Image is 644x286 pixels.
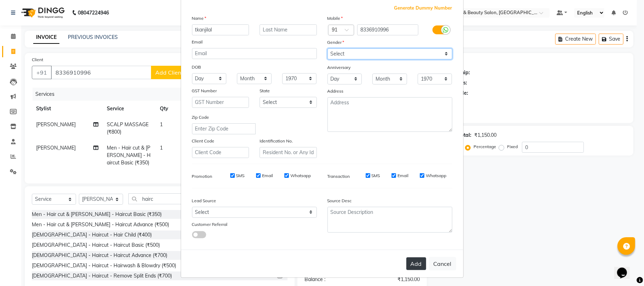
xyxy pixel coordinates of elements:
[192,24,249,35] input: First Name
[394,5,452,12] span: Generate Dummy Number
[192,173,213,180] label: Promotion
[426,173,446,179] label: Whatsapp
[398,173,408,179] label: Email
[192,147,249,158] input: Client Code
[327,88,344,94] label: Address
[327,198,352,204] label: Source Desc
[192,97,249,108] input: GST Number
[327,15,343,22] label: Mobile
[260,24,317,35] input: Last Name
[260,88,270,94] label: State
[260,147,317,158] input: Resident No. or Any Id
[192,64,201,70] label: DOB
[236,173,245,179] label: SMS
[290,173,311,179] label: Whatsapp
[429,257,456,270] button: Cancel
[614,258,637,279] iframe: chat widget
[192,48,317,59] input: Email
[406,257,426,270] button: Add
[192,221,228,228] label: Customer Referral
[260,138,293,144] label: Identification No.
[357,24,418,35] input: Mobile
[192,198,216,204] label: Lead Source
[192,123,256,134] input: Enter Zip Code
[192,138,215,144] label: Client Code
[327,64,351,71] label: Anniversary
[192,114,209,121] label: Zip Code
[262,173,273,179] label: Email
[372,173,380,179] label: SMS
[192,15,207,22] label: Name
[192,88,217,94] label: GST Number
[192,39,203,45] label: Email
[327,173,350,180] label: Transaction
[327,39,344,46] label: Gender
